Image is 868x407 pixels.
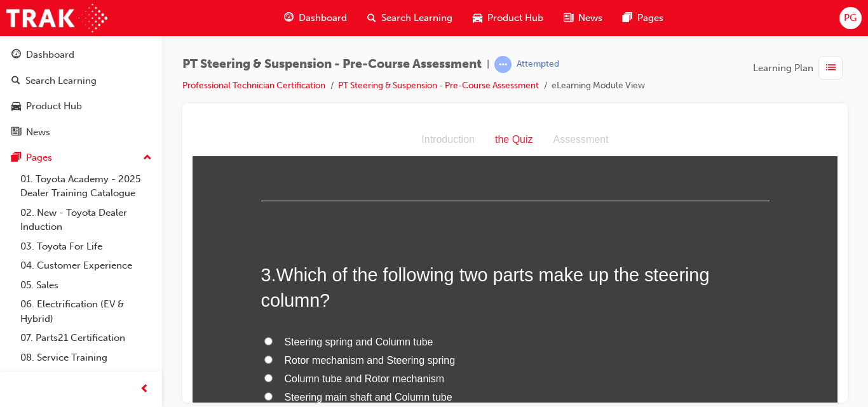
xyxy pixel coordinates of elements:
a: 04. Customer Experience [15,256,157,276]
a: News [5,121,157,144]
span: Steering main shaft and Column tube [92,268,260,279]
img: Trak [6,4,107,32]
div: the Quiz [292,7,351,25]
a: Professional Technician Certification [182,80,325,91]
button: PG [839,7,862,29]
a: 03. Toyota For Life [15,237,157,257]
span: | [487,57,489,72]
span: search-icon [11,76,20,87]
a: guage-iconDashboard [274,5,357,31]
a: pages-iconPages [613,5,674,31]
h2: 3 . [69,138,577,190]
span: PG [844,11,857,25]
input: Column tube and Rotor mechanism [72,250,80,258]
input: Rotor mechanism and Steering spring [72,232,80,240]
a: 02. New - Toyota Dealer Induction [15,203,157,237]
span: News [578,11,602,25]
div: Search Learning [25,74,97,88]
span: Which of the following two parts make up the steering column? [69,141,517,187]
span: PT Steering & Suspension - Pre-Course Assessment [182,57,482,72]
li: eLearning Module View [552,79,645,93]
span: Rotor mechanism and Steering spring [92,231,263,242]
a: news-iconNews [553,5,613,31]
span: Search Learning [381,11,452,25]
a: car-iconProduct Hub [463,5,553,31]
span: pages-icon [623,10,632,26]
span: guage-icon [11,50,21,61]
div: Introduction [219,7,292,25]
span: Learning Plan [753,61,813,76]
span: learningRecordVerb_ATTEMPT-icon [494,56,512,73]
a: 05. Sales [15,276,157,295]
a: Dashboard [5,43,157,67]
a: search-iconSearch Learning [357,5,463,31]
div: Pages [26,150,52,165]
span: news-icon [564,10,573,26]
input: Steering main shaft and Column tube [72,269,80,277]
div: News [26,125,50,140]
span: Product Hub [487,11,543,25]
span: up-icon [143,150,152,166]
span: car-icon [11,101,21,112]
div: Attempted [517,58,559,70]
a: Search Learning [5,69,157,93]
span: Dashboard [299,11,347,25]
a: Product Hub [5,95,157,118]
span: Steering spring and Column tube [92,213,241,224]
span: Pages [637,11,663,25]
button: Pages [5,146,157,170]
input: Steering spring and Column tube [72,213,80,222]
span: car-icon [473,10,482,26]
a: 01. Toyota Academy - 2025 Dealer Training Catalogue [15,170,157,203]
div: Product Hub [26,99,82,114]
span: news-icon [11,127,21,138]
a: 08. Service Training [15,348,157,368]
span: pages-icon [11,152,21,164]
a: 09. Technical Training [15,367,157,387]
span: prev-icon [140,382,149,397]
div: Assessment [351,7,426,25]
button: DashboardSearch LearningProduct HubNews [5,41,157,146]
a: PT Steering & Suspension - Pre-Course Assessment [338,80,539,91]
span: list-icon [826,60,836,76]
a: 07. Parts21 Certification [15,328,157,348]
span: search-icon [367,10,376,26]
span: guage-icon [284,10,294,26]
a: 06. Electrification (EV & Hybrid) [15,295,157,328]
button: Learning Plan [753,56,848,80]
div: Dashboard [26,48,74,62]
span: Column tube and Rotor mechanism [92,250,252,260]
